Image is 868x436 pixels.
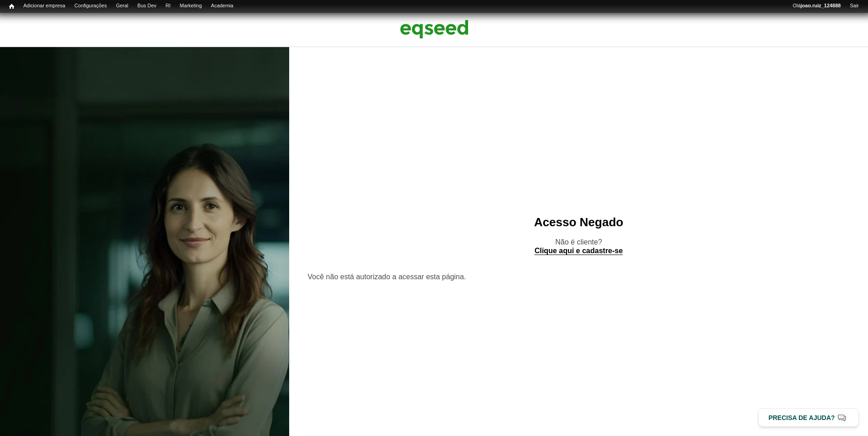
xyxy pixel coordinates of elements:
a: Olájoao.ruiz_124888 [788,2,845,10]
a: Academia [206,2,238,10]
img: EqSeed Logo [400,18,469,41]
a: Marketing [175,2,206,10]
a: Bus Dev [133,2,161,10]
a: Configurações [70,2,112,10]
a: Início [5,2,19,11]
a: Geral [111,2,133,10]
a: Sair [845,2,863,10]
strong: joao.ruiz_124888 [801,3,841,8]
a: Adicionar empresa [19,2,70,10]
section: Você não está autorizado a acessar esta página. [307,273,850,281]
a: RI [161,2,175,10]
span: Início [9,3,14,10]
a: Clique aqui e cadastre-se [534,247,623,255]
p: Não é cliente? [307,238,850,255]
h2: Acesso Negado [307,216,850,229]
